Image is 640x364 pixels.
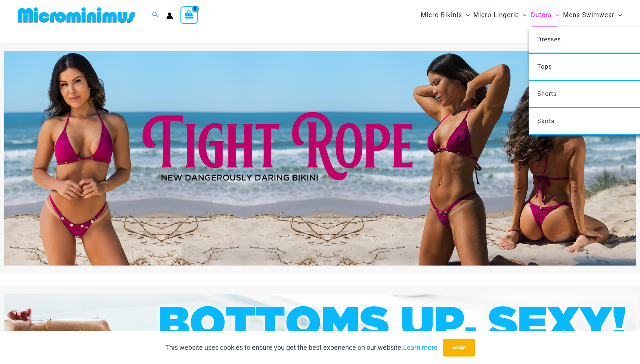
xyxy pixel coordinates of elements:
[531,6,552,25] span: Outers
[537,36,561,43] span: Dresses
[519,6,526,25] span: Menu Toggle
[421,6,462,25] span: Micro Bikinis
[180,6,198,23] a: View Shopping Cart, empty
[403,343,438,351] a: Learn more
[166,12,173,19] a: Account icon link
[563,6,615,25] span: Mens Swimwear
[462,6,470,25] span: Menu Toggle
[552,6,559,25] span: Menu Toggle
[152,10,159,20] a: Search icon link
[537,90,557,97] span: Shorts
[537,117,554,125] span: Skirts
[419,4,472,26] a: Micro BikinisMenu ToggleMenu Toggle
[4,51,636,266] img: Tight Rope Pink Bikini
[165,342,438,353] p: This website uses cookies to ensure you get the best experience on our website.
[473,6,519,25] span: Micro Lingerie
[443,339,475,357] button: Accept
[561,4,624,26] a: Mens SwimwearMenu ToggleMenu Toggle
[15,7,138,23] img: MM SHOP LOGO FLAT
[418,3,625,28] nav: Site Navigation
[537,63,552,70] span: Tops
[615,6,622,25] span: Menu Toggle
[472,4,528,26] a: Micro LingerieMenu ToggleMenu Toggle
[529,4,561,26] a: OutersMenu ToggleMenu Toggle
